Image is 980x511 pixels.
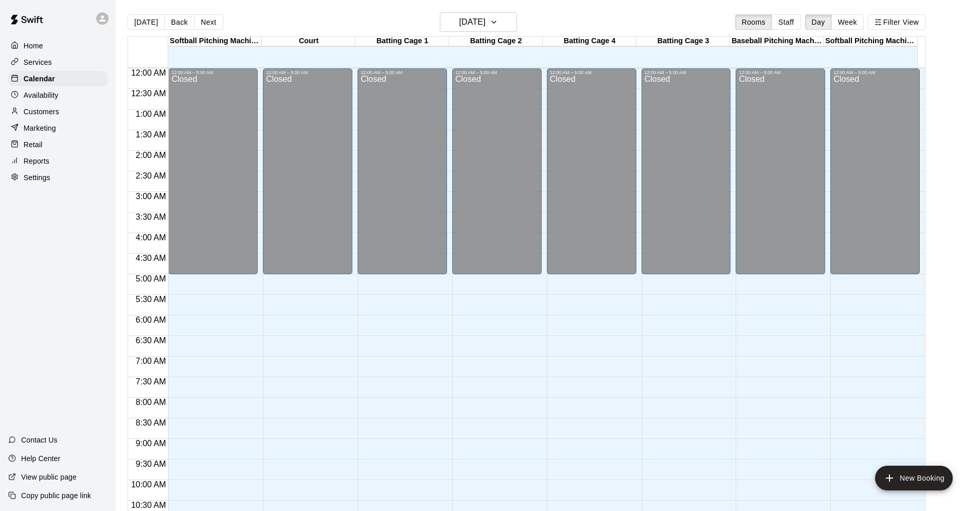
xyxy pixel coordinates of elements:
[133,315,169,324] span: 6:00 AM
[133,110,169,118] span: 1:00 AM
[645,70,728,75] div: 12:00 AM – 5:00 AM
[8,137,108,152] a: Retail
[263,68,352,274] div: 12:00 AM – 5:00 AM: Closed
[133,439,169,448] span: 9:00 AM
[875,466,953,490] button: add
[21,472,77,482] p: View public page
[24,41,43,51] p: Home
[739,70,822,75] div: 12:00 AM – 5:00 AM
[171,75,255,278] div: Closed
[730,37,824,46] div: Baseball Pitching Machine
[21,453,60,464] p: Help Center
[24,139,43,150] p: Retail
[8,120,108,136] a: Marketing
[129,480,169,489] span: 10:00 AM
[168,37,262,46] div: Softball Pitching Machine 1
[455,70,539,75] div: 12:00 AM – 5:00 AM
[543,37,636,46] div: Batting Cage 4
[24,107,59,117] p: Customers
[266,75,349,278] div: Closed
[21,490,91,501] p: Copy public page link
[24,172,50,183] p: Settings
[452,68,542,274] div: 12:00 AM – 5:00 AM: Closed
[355,37,449,46] div: Batting Cage 1
[129,68,169,77] span: 12:00 AM
[642,68,731,274] div: 12:00 AM – 5:00 AM: Closed
[133,233,169,242] span: 4:00 AM
[358,68,447,274] div: 12:00 AM – 5:00 AM: Closed
[133,254,169,262] span: 4:30 AM
[824,37,917,46] div: Softball Pitching Machine 2
[8,170,108,185] a: Settings
[133,336,169,345] span: 6:30 AM
[459,15,486,29] h6: [DATE]
[735,14,772,30] button: Rooms
[361,75,444,278] div: Closed
[168,68,258,274] div: 12:00 AM – 5:00 AM: Closed
[772,14,801,30] button: Staff
[133,357,169,365] span: 7:00 AM
[129,89,169,98] span: 12:30 AM
[21,435,58,445] p: Contact Us
[831,14,864,30] button: Week
[133,192,169,201] span: 3:00 AM
[129,501,169,509] span: 10:30 AM
[171,70,255,75] div: 12:00 AM – 5:00 AM
[194,14,223,30] button: Next
[133,130,169,139] span: 1:30 AM
[547,68,636,274] div: 12:00 AM – 5:00 AM: Closed
[636,37,730,46] div: Batting Cage 3
[833,75,917,278] div: Closed
[24,156,49,166] p: Reports
[805,14,832,30] button: Day
[24,57,52,67] p: Services
[455,75,539,278] div: Closed
[133,295,169,304] span: 5:30 AM
[24,123,56,133] p: Marketing
[8,71,108,86] a: Calendar
[8,104,108,119] a: Customers
[24,74,55,84] p: Calendar
[8,38,108,54] a: Home
[133,377,169,386] span: 7:30 AM
[449,37,543,46] div: Batting Cage 2
[128,14,165,30] button: [DATE]
[133,418,169,427] span: 8:30 AM
[833,70,917,75] div: 12:00 AM – 5:00 AM
[8,153,108,169] a: Reports
[550,75,633,278] div: Closed
[645,75,728,278] div: Closed
[830,68,920,274] div: 12:00 AM – 5:00 AM: Closed
[133,398,169,407] span: 8:00 AM
[440,12,517,32] button: [DATE]
[739,75,822,278] div: Closed
[8,55,108,70] a: Services
[361,70,444,75] div: 12:00 AM – 5:00 AM
[736,68,825,274] div: 12:00 AM – 5:00 AM: Closed
[133,151,169,160] span: 2:00 AM
[868,14,925,30] button: Filter View
[133,171,169,180] span: 2:30 AM
[266,70,349,75] div: 12:00 AM – 5:00 AM
[133,460,169,468] span: 9:30 AM
[133,274,169,283] span: 5:00 AM
[133,213,169,221] span: 3:30 AM
[550,70,633,75] div: 12:00 AM – 5:00 AM
[24,90,59,100] p: Availability
[164,14,194,30] button: Back
[8,87,108,103] a: Availability
[262,37,355,46] div: Court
